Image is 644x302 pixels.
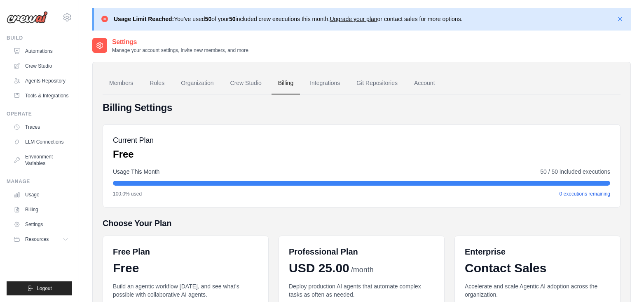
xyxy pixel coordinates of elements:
[143,72,171,94] a: Roles
[113,282,258,299] p: Build an agentic workflow [DATE], and see what's possible with collaborative AI agents.
[10,74,72,87] a: Agents Repository
[10,233,72,246] button: Resources
[465,246,610,257] h6: Enterprise
[10,59,72,73] a: Crew Studio
[10,150,72,170] a: Environment Variables
[7,178,72,185] div: Manage
[289,246,358,257] h6: Professional Plan
[113,246,150,257] h6: Free Plan
[272,72,300,94] a: Billing
[10,45,72,58] a: Automations
[407,72,442,94] a: Account
[351,264,374,276] span: /month
[7,35,72,41] div: Build
[114,15,463,23] p: You've used of your included crew executions this month. or contact sales for more options.
[25,236,49,243] span: Resources
[289,282,434,299] p: Deploy production AI agents that automate complex tasks as often as needed.
[103,72,140,94] a: Members
[7,281,72,295] button: Logout
[350,72,404,94] a: Git Repositories
[113,191,142,197] span: 100.0% used
[10,135,72,149] a: LLM Connections
[10,203,72,216] a: Billing
[289,261,349,276] span: USD 25.00
[113,148,154,161] p: Free
[229,16,236,22] strong: 50
[112,37,250,47] h2: Settings
[174,72,220,94] a: Organization
[103,217,621,229] h5: Choose Your Plan
[205,16,212,22] strong: 50
[7,111,72,117] div: Operate
[10,218,72,231] a: Settings
[465,261,610,276] div: Contact Sales
[103,101,621,114] h4: Billing Settings
[113,134,154,146] h5: Current Plan
[10,120,72,134] a: Traces
[37,285,52,292] span: Logout
[112,47,250,54] p: Manage your account settings, invite new members, and more.
[303,72,347,94] a: Integrations
[465,282,610,299] p: Accelerate and scale Agentic AI adoption across the organization.
[10,188,72,201] a: Usage
[224,72,268,94] a: Crew Studio
[113,261,258,276] div: Free
[113,168,159,176] span: Usage This Month
[10,89,72,102] a: Tools & Integrations
[540,168,610,176] span: 50 / 50 included executions
[7,11,48,24] img: Logo
[560,191,610,197] span: 0 executions remaining
[330,16,377,22] a: Upgrade your plan
[114,16,174,22] strong: Usage Limit Reached:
